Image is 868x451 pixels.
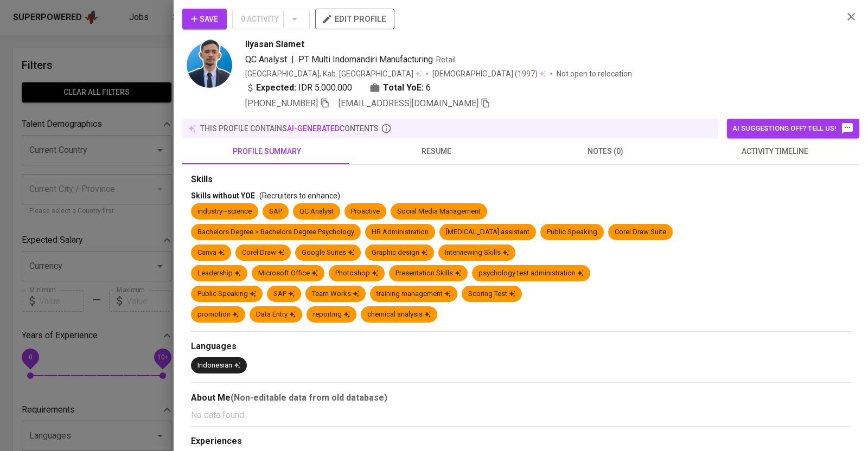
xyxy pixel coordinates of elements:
[732,122,854,135] span: AI suggestions off? Tell us!
[245,68,422,79] div: [GEOGRAPHIC_DATA], Kab. [GEOGRAPHIC_DATA]
[547,227,597,237] div: Public Speaking
[258,268,318,279] div: Microsoft Office
[299,207,334,217] div: QC Analyst
[287,124,340,133] span: AI-generated
[312,289,359,299] div: Team Works
[191,191,255,200] span: Skills without YOE
[436,55,456,64] span: Retail
[197,207,252,217] div: industry~science
[397,207,481,217] div: Social Media Management
[697,145,853,158] span: activity timeline
[339,98,478,108] span: [EMAIL_ADDRESS][DOMAIN_NAME]
[245,38,304,51] span: Ilyasan Slamet
[197,310,239,320] div: promotion
[298,54,433,65] span: PT Multi Indomandiri Manufacturing
[383,81,424,94] b: Total YoE:
[191,409,851,422] p: No data found.
[315,9,394,29] button: edit profile
[191,173,851,186] div: Skills
[197,360,240,371] div: Indonesian
[446,227,529,237] div: [MEDICAL_DATA] assistant
[191,340,851,353] div: Languages
[432,68,515,79] span: [DEMOGRAPHIC_DATA]
[372,227,429,237] div: HR Administration
[197,248,225,258] div: Canva
[426,81,431,94] span: 6
[197,268,241,279] div: Leadership
[727,119,859,138] button: AI suggestions off? Tell us!
[273,289,295,299] div: SAP
[615,227,666,237] div: Corel Draw Suite
[191,435,851,448] div: Experiences
[358,145,514,158] span: resume
[200,123,379,134] p: this profile contains contents
[191,391,851,404] div: About Me
[468,289,515,299] div: Scoring Test
[302,248,354,258] div: Google Suites
[245,54,287,65] span: QC Analyst
[351,207,380,217] div: Proactive
[191,12,218,26] span: Save
[445,248,509,258] div: Interviewing Skills
[557,68,632,79] p: Not open to relocation
[335,268,378,279] div: Photoshop
[259,191,340,200] span: (Recruiters to enhance)
[367,310,431,320] div: chemical analysis
[291,53,294,66] span: |
[182,38,237,92] img: 027260366917cad7f2fbeb7d4c7f8963.jpeg
[197,289,256,299] div: Public Speaking
[395,268,461,279] div: Presentation Skills
[197,227,354,237] div: Bachelors Degree > Bachelors Degree Psychology
[242,248,284,258] div: Corel Draw
[324,12,386,26] span: edit profile
[376,289,451,299] div: training management
[245,81,352,94] div: IDR 5.000.000
[245,98,318,108] span: [PHONE_NUMBER]
[256,81,296,94] b: Expected:
[527,145,684,158] span: notes (0)
[372,248,427,258] div: Graphic design
[478,268,584,279] div: psychology test administration
[432,68,546,79] div: (1997)
[189,145,345,158] span: profile summary
[269,207,282,217] div: SAP
[256,310,296,320] div: Data Entry
[313,310,350,320] div: reporting
[315,14,394,23] a: edit profile
[231,392,387,403] b: (Non-editable data from old database)
[182,9,227,29] button: Save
